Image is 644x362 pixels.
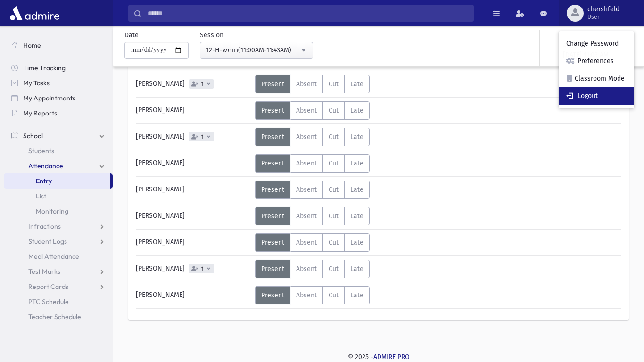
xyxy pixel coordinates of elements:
[255,75,370,93] div: AttTypes
[28,147,54,155] span: Students
[36,192,46,200] span: List
[4,189,113,204] a: List
[261,186,284,194] span: Present
[350,107,363,115] span: Late
[329,212,339,220] span: Cut
[4,249,113,264] a: Meal Attendance
[131,75,255,93] div: [PERSON_NAME]
[350,265,363,273] span: Late
[28,282,68,291] span: Report Cards
[200,30,223,40] label: Session
[4,143,113,158] a: Students
[329,80,339,88] span: Cut
[4,219,113,234] a: Infractions
[559,70,634,87] a: Classroom Mode
[23,109,57,117] span: My Reports
[8,4,62,23] img: AdmirePro
[329,239,339,247] span: Cut
[296,265,317,273] span: Absent
[131,181,255,199] div: [PERSON_NAME]
[329,291,339,299] span: Cut
[131,154,255,173] div: [PERSON_NAME]
[296,186,317,194] span: Absent
[131,207,255,225] div: [PERSON_NAME]
[255,286,370,304] div: AttTypes
[131,260,255,278] div: [PERSON_NAME]
[199,266,206,272] span: 1
[4,106,113,121] a: My Reports
[206,45,299,55] div: 12-H-חומש(11:00AM-11:43AM)
[199,81,206,87] span: 1
[350,133,363,141] span: Late
[4,38,113,53] a: Home
[261,239,284,247] span: Present
[36,207,68,215] span: Monitoring
[350,159,363,167] span: Late
[329,186,339,194] span: Cut
[329,265,339,273] span: Cut
[350,212,363,220] span: Late
[296,212,317,220] span: Absent
[131,286,255,304] div: [PERSON_NAME]
[4,279,113,294] a: Report Cards
[4,173,110,189] a: Entry
[23,64,66,72] span: Time Tracking
[4,264,113,279] a: Test Marks
[28,252,79,261] span: Meal Attendance
[28,297,69,306] span: PTC Schedule
[255,154,370,173] div: AttTypes
[559,35,634,52] a: Change Password
[329,107,339,115] span: Cut
[559,52,634,70] a: Preferences
[261,212,284,220] span: Present
[131,101,255,120] div: [PERSON_NAME]
[124,30,139,40] label: Date
[261,265,284,273] span: Present
[128,352,629,362] div: © 2025 -
[131,233,255,252] div: [PERSON_NAME]
[199,134,206,140] span: 1
[36,177,52,185] span: Entry
[4,75,113,90] a: My Tasks
[261,133,284,141] span: Present
[23,79,50,87] span: My Tasks
[296,291,317,299] span: Absent
[261,159,284,167] span: Present
[350,186,363,194] span: Late
[4,90,113,106] a: My Appointments
[23,94,75,102] span: My Appointments
[4,128,113,143] a: School
[296,239,317,247] span: Absent
[4,294,113,309] a: PTC Schedule
[28,267,60,276] span: Test Marks
[142,5,473,22] input: Search
[296,159,317,167] span: Absent
[296,107,317,115] span: Absent
[255,181,370,199] div: AttTypes
[261,107,284,115] span: Present
[4,60,113,75] a: Time Tracking
[350,291,363,299] span: Late
[255,128,370,146] div: AttTypes
[28,313,81,321] span: Teacher Schedule
[329,159,339,167] span: Cut
[350,80,363,88] span: Late
[23,132,43,140] span: School
[4,158,113,173] a: Attendance
[350,239,363,247] span: Late
[4,204,113,219] a: Monitoring
[255,260,370,278] div: AttTypes
[255,233,370,252] div: AttTypes
[4,234,113,249] a: Student Logs
[587,6,619,13] span: chershfeld
[200,42,313,59] button: 12-H-חומש(11:00AM-11:43AM)
[28,237,67,246] span: Student Logs
[329,133,339,141] span: Cut
[255,101,370,120] div: AttTypes
[261,80,284,88] span: Present
[559,87,634,105] a: Logout
[255,207,370,225] div: AttTypes
[23,41,41,49] span: Home
[296,133,317,141] span: Absent
[28,222,61,230] span: Infractions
